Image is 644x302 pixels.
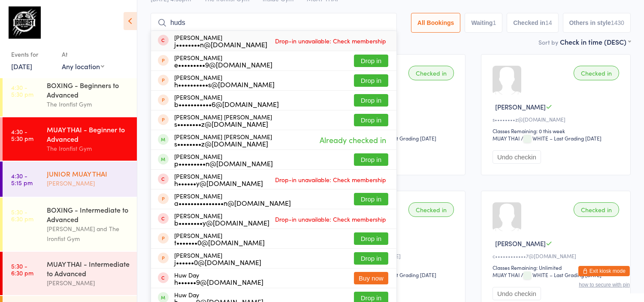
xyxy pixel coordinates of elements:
[174,173,263,186] div: [PERSON_NAME]
[493,271,520,278] div: MUAY THAI
[354,114,388,126] button: Drop in
[174,94,279,107] div: [PERSON_NAME]
[11,61,32,71] a: [DATE]
[174,199,291,206] div: a•••••••••••••••n@[DOMAIN_NAME]
[9,6,41,39] img: The Ironfist Gym
[11,84,33,98] time: 4:30 - 5:30 pm
[174,101,279,107] div: b•••••••••••6@[DOMAIN_NAME]
[47,278,130,288] div: [PERSON_NAME]
[521,271,602,278] span: / WHITE – Last Grading [DATE]
[465,13,502,33] button: Waiting1
[354,232,388,245] button: Drop in
[11,208,33,222] time: 5:30 - 6:30 pm
[545,19,552,26] div: 14
[408,66,454,80] div: Checked in
[408,202,454,217] div: Checked in
[62,47,104,61] div: At
[174,192,291,206] div: [PERSON_NAME]
[174,133,272,147] div: [PERSON_NAME] [PERSON_NAME]
[174,41,267,48] div: j••••••••n@[DOMAIN_NAME]
[538,38,558,46] label: Sort by
[11,128,33,142] time: 4:30 - 5:30 pm
[174,180,263,186] div: h••••••y@[DOMAIN_NAME]
[47,259,130,278] div: MUAY THAI - Intermediate to Advanced
[174,54,272,68] div: [PERSON_NAME]
[62,61,104,71] div: Any location
[493,116,622,123] div: s••••••••z@[DOMAIN_NAME]
[411,13,461,33] button: All Bookings
[354,272,388,284] button: Buy now
[174,140,272,147] div: s••••••••z@[DOMAIN_NAME]
[174,74,275,88] div: [PERSON_NAME]
[273,213,388,226] span: Drop-in unavailable: Check membership
[47,205,130,224] div: BOXING - Intermediate to Advanced
[174,34,267,48] div: [PERSON_NAME]
[3,162,137,197] a: 4:30 -5:15 pmJUNIOR MUAY THAI[PERSON_NAME]
[563,13,631,33] button: Others in style1430
[151,13,397,33] input: Search
[273,173,388,186] span: Drop-in unavailable: Check membership
[493,127,622,134] div: Classes Remaining: 0 this week
[174,232,265,246] div: [PERSON_NAME]
[354,94,388,107] button: Drop in
[3,198,137,251] a: 5:30 -6:30 pmBOXING - Intermediate to Advanced[PERSON_NAME] and The Ironfist Gym
[174,212,269,226] div: [PERSON_NAME]
[521,134,602,142] span: / WHITE – Last Grading [DATE]
[611,19,624,26] div: 1430
[174,113,272,127] div: [PERSON_NAME] [PERSON_NAME]
[354,74,388,87] button: Drop in
[174,153,273,167] div: [PERSON_NAME]
[11,172,33,186] time: 4:30 - 5:15 pm
[493,19,496,26] div: 1
[574,202,619,217] div: Checked in
[47,169,130,178] div: JUNIOR MUAY THAI
[317,132,388,147] span: Already checked in
[174,239,265,246] div: t•••••••0@[DOMAIN_NAME]
[354,153,388,166] button: Drop in
[174,259,261,265] div: j••••••0@[DOMAIN_NAME]
[493,252,622,259] div: c••••••••••••7@[DOMAIN_NAME]
[578,266,630,276] button: Exit kiosk mode
[174,61,272,68] div: e•••••••••9@[DOMAIN_NAME]
[273,34,388,47] span: Drop-in unavailable: Check membership
[3,117,137,161] a: 4:30 -5:30 pmMUAY THAI - Beginner to AdvancedThe Ironfist Gym
[47,80,130,99] div: BOXING - Beginners to Advanced
[493,150,541,164] button: Undo checkin
[507,13,558,33] button: Checked in14
[174,271,263,285] div: Huw Day
[174,81,275,88] div: h••••••••••s@[DOMAIN_NAME]
[493,287,541,300] button: Undo checkin
[11,262,33,276] time: 5:30 - 6:30 pm
[174,219,269,226] div: b••••••••y@[DOMAIN_NAME]
[3,252,137,295] a: 5:30 -6:30 pmMUAY THAI - Intermediate to Advanced[PERSON_NAME]
[47,125,130,143] div: MUAY THAI - Beginner to Advanced
[174,278,263,285] div: h••••••9@[DOMAIN_NAME]
[495,239,546,248] span: [PERSON_NAME]
[174,252,261,265] div: [PERSON_NAME]
[493,134,520,142] div: MUAY THAI
[495,102,546,111] span: [PERSON_NAME]
[47,224,130,244] div: [PERSON_NAME] and The Ironfist Gym
[354,193,388,205] button: Drop in
[174,160,273,167] div: p•••••••••n@[DOMAIN_NAME]
[47,143,130,153] div: The Ironfist Gym
[11,47,53,61] div: Events for
[493,264,622,271] div: Classes Remaining: Unlimited
[560,37,631,46] div: Check in time (DESC)
[3,73,137,116] a: 4:30 -5:30 pmBOXING - Beginners to AdvancedThe Ironfist Gym
[354,252,388,265] button: Drop in
[579,282,630,288] button: how to secure with pin
[354,55,388,67] button: Drop in
[174,120,272,127] div: s••••••••z@[DOMAIN_NAME]
[574,66,619,80] div: Checked in
[47,99,130,109] div: The Ironfist Gym
[47,178,130,188] div: [PERSON_NAME]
